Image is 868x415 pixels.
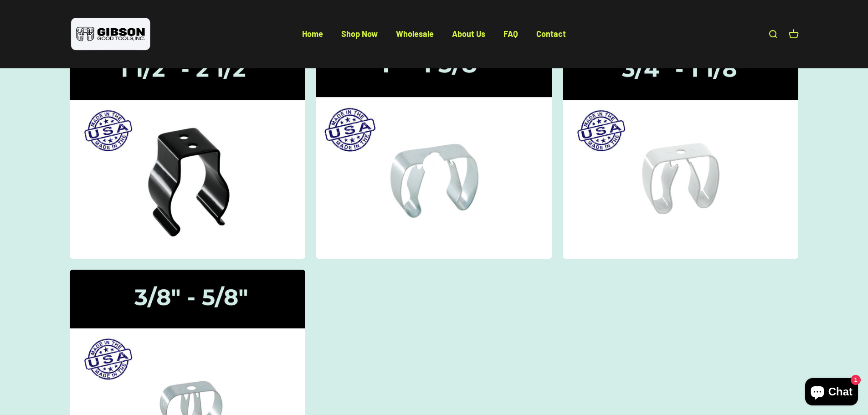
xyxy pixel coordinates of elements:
a: Shop Now [341,29,378,39]
a: Home [302,29,323,39]
img: Gripper Clips | 1" - 1 3/8" [309,35,559,265]
img: Gripper Clips | 3/4" - 1 1/8" [563,41,798,259]
a: FAQ [503,29,518,39]
img: Gibson gripper clips one and a half inch to two and a half inches [70,41,305,259]
a: Contact [536,29,566,39]
a: Gripper Clips | 1" - 1 3/8" [316,41,552,259]
a: Wholesale [396,29,434,39]
inbox-online-store-chat: Shopify online store chat [802,378,861,408]
a: About Us [452,29,485,39]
